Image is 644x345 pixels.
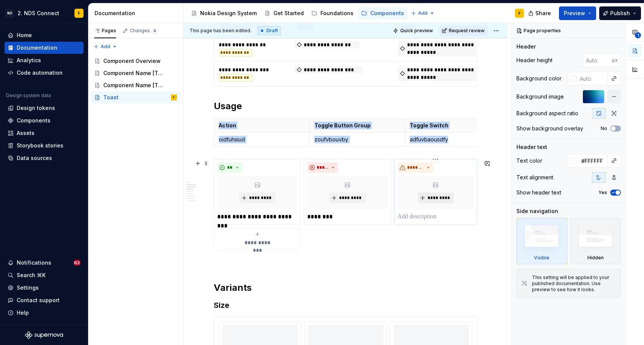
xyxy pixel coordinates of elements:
div: Documentation [95,9,180,17]
a: Storybook stories [5,140,84,152]
a: Assets [5,127,84,139]
a: Foundations [308,7,357,19]
a: Components [358,7,407,19]
h2: Variants [214,282,477,294]
div: Changes [130,28,158,34]
p: Action [219,122,305,129]
div: Hidden [570,218,621,264]
span: Quick preview [400,28,433,34]
div: Header [516,43,536,50]
span: This page has been edited. [189,28,251,34]
p: Toggle Switch [410,122,496,129]
div: Design tokens [17,104,55,112]
h3: Size [214,300,477,310]
div: Hidden [587,255,604,261]
div: Help [17,309,29,317]
div: Components [17,117,51,124]
div: Background aspect ratio [516,110,578,117]
p: px [612,57,618,63]
p: zoufvbouvby [314,136,401,143]
div: Toast [103,94,118,101]
div: Nokia Design System [200,9,257,17]
div: Show background overlay [516,125,583,132]
label: Yes [598,190,607,196]
span: Publish [610,9,630,17]
a: Components [5,114,84,127]
a: Design tokens [5,102,84,114]
div: Assets [17,129,35,137]
div: This setting will be applied to your published documentation. Use preview to see how it looks. [532,274,616,293]
label: No [601,125,607,132]
button: ND2. NDS ConnectF [2,5,87,21]
div: Home [17,31,32,39]
div: Design system data [6,93,51,99]
div: Side navigation [516,207,558,215]
a: ToastF [91,91,180,103]
span: 1 [635,32,641,38]
button: Share [524,6,556,20]
div: Components [370,9,404,17]
button: Contact support [5,294,84,306]
div: Component Overview [103,57,161,65]
input: Auto [577,72,608,85]
a: Component Overview [91,55,180,67]
div: F [78,10,80,16]
input: Auto [578,154,608,168]
div: Draft [257,26,281,35]
span: Add [418,10,428,16]
a: Nokia Design System [188,7,260,19]
a: Code automation [5,67,84,79]
a: Component Name [Template] [91,67,180,79]
a: Get Started [261,7,307,19]
button: Quick preview [391,25,436,36]
div: Settings [17,284,39,292]
div: Header height [516,56,552,64]
div: Text color [516,157,542,165]
span: 62 [73,260,80,266]
div: Background color [516,75,562,82]
a: Documentation [5,42,84,54]
a: Home [5,29,84,41]
span: 4 [152,28,158,34]
div: Component Name [Template] [103,69,166,77]
div: ND [5,9,14,18]
div: Text alignment [516,174,553,181]
div: Visible [516,218,567,264]
button: Notifications62 [5,257,84,269]
button: Preview [559,6,596,20]
div: Header text [516,143,547,151]
div: Contact support [17,296,60,304]
div: Page tree [91,55,180,103]
div: Documentation [17,44,57,52]
div: Analytics [17,56,41,64]
div: Storybook stories [17,142,63,149]
div: Search ⌘K [17,271,46,279]
button: Request review [439,25,488,36]
input: Auto [583,53,612,67]
button: Add [409,8,437,19]
p: oidfuhsiud [219,136,305,143]
span: Request review [449,28,485,34]
a: Settings [5,282,84,294]
a: Analytics [5,54,84,66]
button: Publish [599,6,641,20]
div: F [518,10,521,16]
button: Add [91,41,120,52]
div: 2. NDS Connect [17,9,59,17]
div: F [173,94,175,101]
h2: Usage [214,100,477,112]
span: Share [535,9,551,17]
div: Pages [94,28,116,34]
div: Component Name [Template] [103,82,166,89]
svg: Supernova Logo [25,331,63,339]
div: Notifications [17,259,51,267]
span: Preview [564,9,585,17]
strong: Toggle Button Group [314,122,371,129]
div: Background image [516,93,564,100]
p: adfuvbaousdfy [410,136,496,143]
div: Foundations [320,9,354,17]
div: Visible [534,255,549,261]
div: Data sources [17,154,52,162]
button: Search ⌘K [5,269,84,281]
